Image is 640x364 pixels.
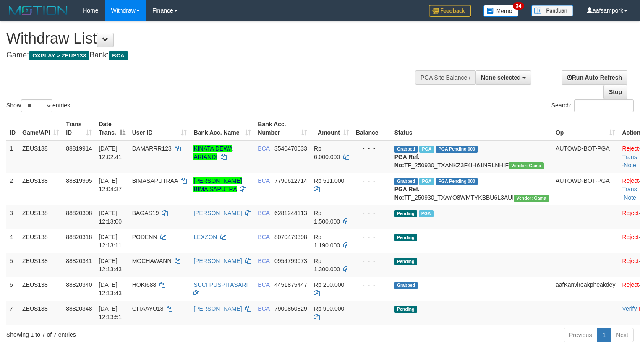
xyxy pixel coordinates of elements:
span: Copy 0954799073 to clipboard [274,257,307,264]
span: Vendor URL: https://trx31.1velocity.biz [509,162,544,169]
span: 88820348 [66,305,92,312]
span: Rp 1.300.000 [314,257,340,273]
span: BCA [258,281,269,288]
div: - - - [356,177,388,185]
span: PODENN [132,234,157,240]
span: BCA [258,234,269,240]
span: BCA [258,305,269,312]
td: ZEUS138 [19,173,63,205]
th: Op: activate to sort column ascending [552,117,619,140]
td: 2 [6,173,19,205]
td: 6 [6,277,19,301]
span: Copy 6281244113 to clipboard [274,210,307,216]
span: None selected [481,74,521,81]
span: [DATE] 12:13:11 [99,234,122,249]
span: Copy 7790612714 to clipboard [274,177,307,184]
span: BCA [258,145,269,152]
th: Trans ID: activate to sort column ascending [63,117,95,140]
input: Search: [574,99,634,112]
span: BCA [258,177,269,184]
a: Verify [622,305,637,312]
th: Game/API: activate to sort column ascending [19,117,63,140]
span: [DATE] 12:13:00 [99,210,122,225]
span: Pending [394,210,417,217]
td: ZEUS138 [19,229,63,253]
div: - - - [356,304,388,313]
span: [DATE] 12:02:41 [99,145,122,160]
span: Rp 200.000 [314,281,344,288]
a: Stop [603,85,627,99]
a: [PERSON_NAME] [193,210,242,216]
a: Note [624,162,636,169]
span: BCA [258,257,269,264]
div: - - - [356,281,388,289]
a: [PERSON_NAME] BIMA SAPUTRA [193,177,242,192]
span: Marked by aafsolysreylen [419,146,434,153]
span: HOKI688 [132,281,157,288]
span: Pending [394,258,417,265]
a: Reject [622,281,639,288]
span: 88819914 [66,145,92,152]
div: Showing 1 to 7 of 7 entries [6,327,260,339]
span: Copy 7900850829 to clipboard [274,305,307,312]
a: Reject [622,210,639,216]
a: Note [624,194,636,201]
span: BCA [258,210,269,216]
img: Button%20Memo.svg [483,5,519,17]
th: Balance [353,117,391,140]
span: [DATE] 12:13:43 [99,257,122,273]
span: [DATE] 12:04:37 [99,177,122,192]
b: PGA Ref. No: [394,186,420,201]
a: 1 [597,328,611,342]
a: Reject [622,145,639,152]
a: SUCI PUSPITASARI [193,281,248,288]
span: MOCHAWANN [132,257,172,264]
button: None selected [475,70,531,85]
td: 3 [6,205,19,229]
th: Amount: activate to sort column ascending [311,117,353,140]
td: TF_250930_TXAYO8WMTYKBBU6L3AUI [391,173,552,205]
td: ZEUS138 [19,253,63,277]
span: Marked by aafsolysreylen [419,178,434,185]
td: aafKanvireakpheakdey [552,277,619,301]
label: Show entries [6,99,70,112]
span: 88820340 [66,281,92,288]
span: Copy 8070479398 to clipboard [274,234,307,240]
div: - - - [356,144,388,153]
td: AUTOWD-BOT-PGA [552,140,619,173]
div: - - - [356,209,388,217]
a: LEXZON [193,234,217,240]
div: PGA Site Balance / [415,70,475,85]
a: [PERSON_NAME] [193,305,242,312]
span: Rp 6.000.000 [314,145,340,160]
img: Feedback.jpg [429,5,471,17]
span: DAMARRR123 [132,145,172,152]
span: Rp 1.500.000 [314,210,340,225]
span: [DATE] 12:13:43 [99,281,122,296]
div: - - - [356,257,388,265]
b: PGA Ref. No: [394,153,420,169]
span: BCA [109,51,128,60]
div: - - - [356,233,388,241]
td: ZEUS138 [19,205,63,229]
td: ZEUS138 [19,140,63,173]
td: TF_250930_TXANKZ3F4IH61NRLNHIF [391,140,552,173]
a: Run Auto-Refresh [562,70,627,85]
a: KINATA DEWA ARIANDI [193,145,232,160]
th: Status [391,117,552,140]
a: Reject [622,177,639,184]
span: Copy 3540470633 to clipboard [274,145,307,152]
td: 5 [6,253,19,277]
span: 88820308 [66,210,92,216]
h4: Game: Bank: [6,51,418,60]
span: Grabbed [394,146,418,153]
a: Reject [622,257,639,264]
td: 1 [6,140,19,173]
span: Vendor URL: https://trx31.1velocity.biz [514,195,549,202]
span: BAGAS19 [132,210,159,216]
span: Grabbed [394,282,418,289]
span: 34 [513,2,524,10]
img: MOTION_logo.png [6,4,70,17]
th: Bank Acc. Number: activate to sort column ascending [254,117,311,140]
select: Showentries [21,99,52,112]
